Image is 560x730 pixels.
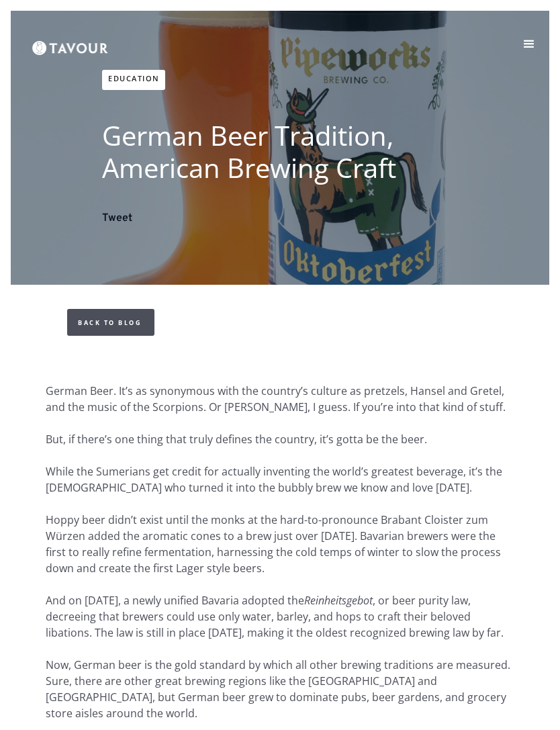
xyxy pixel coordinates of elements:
p: But, if there’s one thing that truly defines the country, it’s gotta be the beer. [46,431,514,447]
a: Tweet [102,212,132,225]
h1: German Beer Tradition, American Brewing Craft [102,120,485,184]
a: Education [102,70,165,90]
p: While the Sumerians get credit for actually inventing the world’s greatest beverage, it’s the [DE... [46,463,514,496]
p: And on [DATE], a newly unified Bavaria adopted the , or beer purity law, decreeing that brewers c... [46,592,514,641]
p: German Beer. It’s as synonymous with the country’s culture as pretzels, Hansel and Gretel, and th... [46,383,514,415]
a: Back to Blog [67,309,154,336]
div: menu [509,24,549,64]
p: Hoppy beer didn’t exist until the monks at the hard-to-pronounce Brabant Cloister zum Würzen adde... [46,512,514,576]
p: Now, German beer is the gold standard by which all other brewing traditions are measured. Sure, t... [46,657,514,721]
em: Reinheitsgebot [304,593,373,608]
